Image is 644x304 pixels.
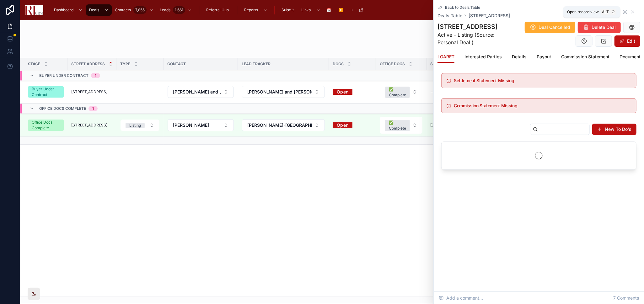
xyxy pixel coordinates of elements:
a: Buyer Under Contract [28,86,64,98]
a: [STREET_ADDRESS] [71,89,113,94]
button: Select Button [380,83,422,100]
span: O [611,9,616,14]
span: [PERSON_NAME] and [PERSON_NAME] [247,89,312,95]
img: App logo [25,5,43,15]
div: 1,661 [173,6,185,14]
a: Submit [278,4,298,16]
span: [PERSON_NAME] [173,122,209,128]
a: Select Button [242,119,325,131]
a: Back to Deals Table [437,5,480,10]
button: Deal Cancelled [525,22,575,33]
span: [DATE] [430,123,443,128]
a: Select Button [120,119,160,131]
span: Delete Deal [592,24,616,30]
button: Select Button [168,119,234,131]
button: Select Button [242,86,325,98]
span: [STREET_ADDRESS] [71,123,107,128]
button: Select Button [242,119,325,131]
div: ✅ Complete [389,87,406,98]
span: -- [430,89,434,94]
button: Select Button [168,86,234,98]
div: ✅ Complete [389,120,406,131]
span: Type [120,61,130,67]
a: Select Button [167,86,234,98]
a: Select Button [242,86,325,98]
h1: [STREET_ADDRESS] [437,22,505,31]
div: Buyer Under Contract [32,86,60,98]
span: ▶️ [339,8,344,13]
a: Dashboard [51,4,86,16]
span: Back to Deals Table [445,5,480,10]
span: Dashboard [54,8,73,13]
a: Commission Statement [561,51,609,64]
a: [DATE] [430,123,479,128]
a: Deals [86,4,112,16]
div: Listing [129,123,141,128]
span: + [351,8,354,13]
h5: Commission Statement Missing [454,104,631,108]
span: LOARET [437,54,454,60]
a: Select Button [380,83,423,101]
a: Leads1,661 [157,4,195,16]
span: Scheduled closing [430,61,471,67]
a: Open [333,122,372,128]
a: LOARET [437,51,454,63]
span: Buyer Under Contract [39,73,89,78]
h5: Settlement Statement Missing [454,78,631,83]
span: Lead Tracker [242,61,271,67]
button: New To Do's [592,124,636,135]
div: 1 [95,73,96,78]
div: 1 [92,106,94,111]
div: Office Docs Complete [32,120,60,131]
span: Add a comment... [439,295,483,301]
a: Interested Parties [464,51,502,64]
span: Details [512,54,527,60]
span: Deals [89,8,99,13]
a: Payout [537,51,551,64]
span: Open record view [567,9,599,14]
span: [STREET_ADDRESS] [469,13,510,19]
span: Leads [160,8,170,13]
span: Docs [333,61,344,67]
a: + [348,4,367,16]
a: Contacts7,855 [112,4,157,16]
a: Reports [241,4,271,16]
span: Deal Cancelled [539,24,570,30]
span: Interested Parties [464,54,502,60]
span: Referral Hub [206,8,229,13]
span: Payout [537,54,551,60]
a: Links [298,4,324,16]
a: Office Docs Complete [28,120,64,131]
span: Active - Listing (Source: Personal Deal ) [437,31,505,46]
span: [STREET_ADDRESS] [71,89,107,94]
span: [PERSON_NAME] and [PERSON_NAME] [173,89,221,95]
span: Office Docs [380,61,405,67]
a: Deals Table [437,13,462,19]
a: Select Button [380,116,423,134]
a: Documents [620,51,643,64]
a: Referral Hub [203,4,233,16]
span: Contact [167,61,186,67]
span: Submit [282,8,294,13]
span: Documents [620,54,643,60]
span: Office Docs Complete [39,106,86,111]
div: 7,855 [133,6,147,14]
span: Street Address [71,61,105,67]
a: ▶️ [336,4,348,16]
button: Edit [614,35,640,47]
div: scrollable content [48,3,619,17]
span: Alt [602,9,609,14]
a: Open [333,87,352,97]
span: [PERSON_NAME]-[GEOGRAPHIC_DATA] Listing [247,122,312,128]
button: Delete Deal [578,22,621,33]
a: Details [512,51,527,64]
button: Select Button [380,117,422,134]
a: -- [430,89,479,94]
span: Links [302,8,311,13]
span: Stage [28,61,40,67]
a: Select Button [167,119,234,131]
span: Reports [244,8,258,13]
span: Commission Statement [561,54,609,60]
